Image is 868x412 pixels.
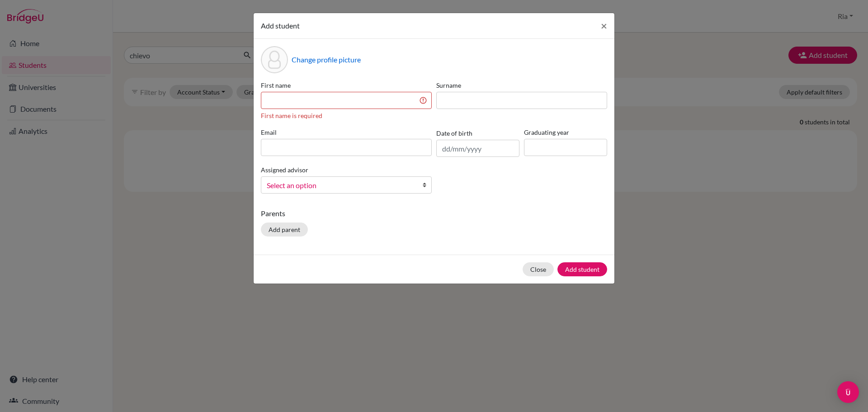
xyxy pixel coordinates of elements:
input: dd/mm/yyyy [436,140,519,157]
label: Graduating year [524,128,607,137]
span: Add student [261,21,300,30]
label: Assigned advisor [261,165,308,175]
button: Add parent [261,223,308,237]
label: First name [261,81,432,90]
div: Profile picture [261,46,288,73]
div: Open Intercom Messenger [837,381,859,403]
label: Surname [436,81,607,90]
div: First name is required [261,111,432,120]
label: Date of birth [436,128,472,138]
button: Add student [557,262,607,276]
button: Close [594,13,614,38]
span: Select an option [267,180,414,191]
p: Parents [261,208,607,219]
label: Email [261,128,432,137]
button: Close [523,262,554,276]
span: × [601,19,607,32]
